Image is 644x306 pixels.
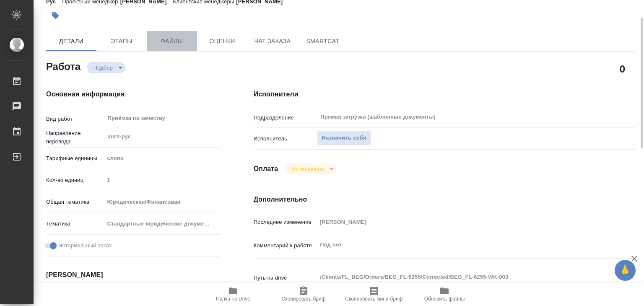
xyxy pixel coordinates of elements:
[58,241,112,250] span: Нотариальный заказ
[91,64,115,71] button: Подбор
[620,62,625,76] h2: 0
[46,176,104,184] p: Кол-во единиц
[345,296,402,302] span: Скопировать мини-бриф
[252,36,293,47] span: Чат заказа
[254,135,317,143] p: Исполнитель
[254,114,317,122] p: Подразделение
[46,89,220,99] h4: Основная информация
[254,164,278,174] h4: Оплата
[46,129,104,146] p: Направление перевода
[198,283,268,306] button: Папка на Drive
[409,283,480,306] button: Обновить файлы
[254,274,317,282] p: Путь на drive
[618,262,632,279] span: 🙏
[46,270,220,280] h4: [PERSON_NAME]
[317,216,603,228] input: Пустое поле
[101,36,142,47] span: Этапы
[46,115,104,123] p: Вид работ
[104,151,220,166] div: слово
[281,296,325,302] span: Скопировать бриф
[51,36,91,47] span: Детали
[322,133,366,143] span: Назначить себя
[254,194,635,205] h4: Дополнительно
[152,36,192,47] span: Файлы
[615,260,636,281] button: 🙏
[46,6,65,25] button: Добавить тэг
[202,36,242,47] span: Оценки
[424,296,465,302] span: Обновить файлы
[289,165,326,172] button: Не оплачена
[339,283,409,306] button: Скопировать мини-бриф
[268,283,339,306] button: Скопировать бриф
[87,62,125,73] div: Подбор
[317,131,371,145] button: Назначить себя
[104,195,220,209] div: Юридическая/Финансовая
[317,270,603,284] textarea: /Clients/FL_BEG/Orders/BEG_FL-6255/Corrected/BEG_FL-6255-WK-003
[254,241,317,250] p: Комментарий к работе
[104,174,220,186] input: Пустое поле
[216,296,250,302] span: Папка на Drive
[46,154,104,163] p: Тарифные единицы
[317,238,603,252] textarea: Под нот
[285,163,336,174] div: Подбор
[254,89,635,99] h4: Исполнители
[104,217,220,231] div: Стандартные юридические документы, договоры, уставы
[46,58,80,73] h2: Работа
[303,36,343,47] span: SmartCat
[46,198,104,206] p: Общая тематика
[254,218,317,226] p: Последнее изменение
[46,220,104,228] p: Тематика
